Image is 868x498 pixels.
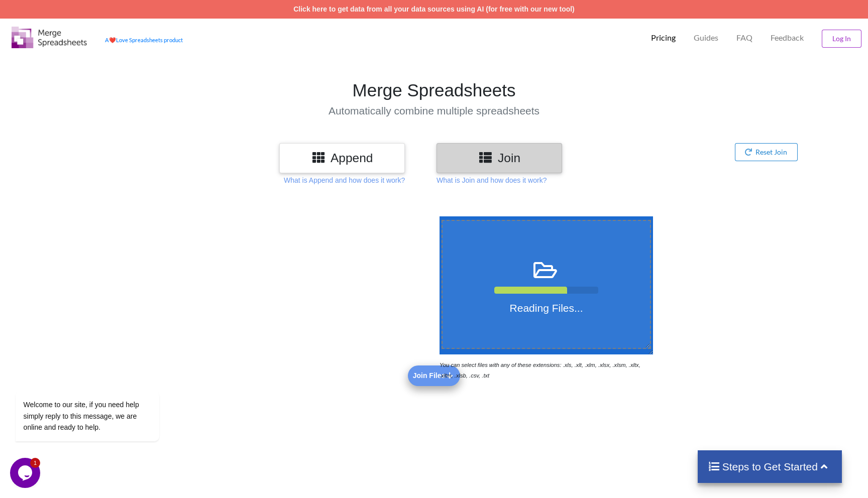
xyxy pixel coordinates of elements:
[293,5,575,13] a: Click here to get data from all your data sources using AI (for free with our new tool)
[822,30,861,48] button: Log In
[443,302,650,314] h4: Reading Files...
[694,33,718,43] p: Guides
[736,33,752,43] p: FAQ
[12,27,87,48] img: Logo.png
[10,458,42,488] iframe: chat widget
[105,37,183,43] a: AheartLove Spreadsheets product
[708,460,832,473] h4: Steps to Get Started
[651,33,676,43] p: Pricing
[10,300,191,453] iframe: chat widget
[284,175,405,185] p: What is Append and how does it work?
[771,34,804,42] span: Feedback
[444,151,555,165] h3: Join
[109,37,116,43] span: heart
[287,151,397,165] h3: Append
[735,143,798,161] button: Reset Join
[437,175,547,185] p: What is Join and how does it work?
[440,362,640,379] i: You can select files with any of these extensions: .xls, .xlt, .xlm, .xlsx, .xlsm, .xltx, .xltm, ...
